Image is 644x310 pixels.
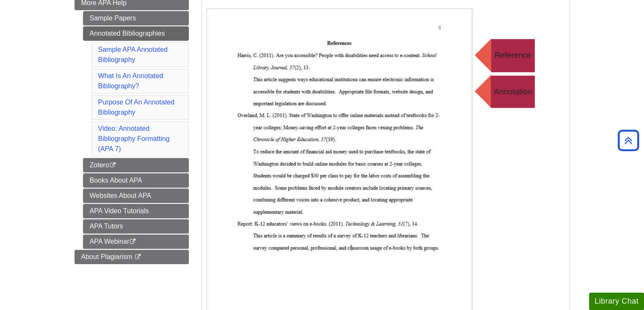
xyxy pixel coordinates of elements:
a: Sample APA Annotated Bibliography [98,46,168,63]
a: Purpose Of An Annotated Bibliography [98,99,175,116]
a: Video: Annotated Bibliography Formatting (APA 7) [98,125,170,152]
button: Library Chat [589,293,644,310]
a: Books About APA [83,173,189,188]
a: Websites About APA [83,189,189,203]
a: Zotero [83,158,189,172]
a: APA Tutors [83,219,189,234]
i: This link opens in a new window [134,254,141,260]
a: APA Webinar [83,234,189,249]
i: This link opens in a new window [109,163,116,168]
a: What Is An Annotated Bibliography? [98,72,163,90]
a: About Plagiarism [75,250,189,264]
a: Annotated Bibliographies [83,26,189,41]
a: Sample Papers [83,11,189,25]
i: This link opens in a new window [129,239,136,245]
span: About Plagiarism [81,253,133,260]
a: Back to Top [615,135,642,146]
a: APA Video Tutorials [83,204,189,218]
